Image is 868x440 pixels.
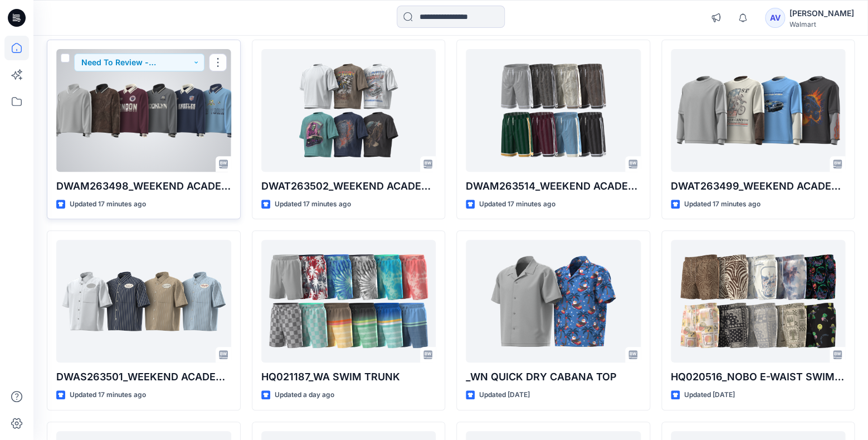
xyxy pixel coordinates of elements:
p: DWAM263498_WEEKEND ACADEMY LS SOCCER JERSEY [56,178,231,194]
p: Updated a day ago [275,389,334,401]
p: Updated 17 minutes ago [70,389,146,401]
p: Updated [DATE] [479,389,530,401]
div: Walmart [789,20,854,28]
p: DWAT263499_WEEKEND ACADEMY 2FER TEE [671,178,846,194]
p: Updated 17 minutes ago [70,199,146,210]
a: _WN QUICK DRY CABANA TOP [466,240,641,362]
div: [PERSON_NAME] [789,7,854,20]
a: DWAM263498_WEEKEND ACADEMY LS SOCCER JERSEY [56,49,231,172]
p: DWAS263501_WEEKEND ACADEMY GAS STATION SS BUTTON UP [56,369,231,385]
a: DWAM263514_WEEKEND ACADEMY SCALLOPED JACQUARD MESH SHORT [466,49,641,172]
p: Updated 17 minutes ago [684,199,760,210]
p: Updated [DATE] [684,389,735,401]
a: HQ020516_NOBO E-WAIST SWIM TRUNK [671,240,846,362]
a: HQ021187_WA SWIM TRUNK [261,240,436,362]
div: AV [765,8,785,28]
p: Updated 17 minutes ago [479,199,555,210]
a: DWAT263502_WEEKEND ACADEMY SS BOXY GRAPHIC TEE [261,49,436,172]
a: DWAT263499_WEEKEND ACADEMY 2FER TEE [671,49,846,172]
p: Updated 17 minutes ago [275,199,351,210]
a: DWAS263501_WEEKEND ACADEMY GAS STATION SS BUTTON UP [56,240,231,362]
p: DWAM263514_WEEKEND ACADEMY SCALLOPED JACQUARD MESH SHORT [466,178,641,194]
p: HQ021187_WA SWIM TRUNK [261,369,436,385]
p: HQ020516_NOBO E-WAIST SWIM TRUNK [671,369,846,385]
p: _WN QUICK DRY CABANA TOP [466,369,641,385]
p: DWAT263502_WEEKEND ACADEMY SS BOXY GRAPHIC TEE [261,178,436,194]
